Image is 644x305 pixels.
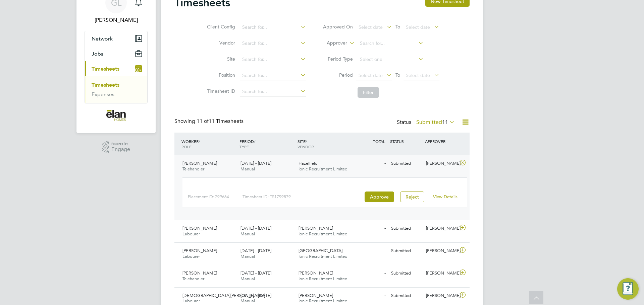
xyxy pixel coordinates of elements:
[85,31,147,46] button: Network
[205,88,235,94] label: Timesheet ID
[85,76,147,103] div: Timesheets
[243,192,363,202] div: Timesheet ID: TS1799879
[306,139,307,144] span: /
[299,298,347,304] span: Ionic Recruitment Limited
[354,158,388,169] div: -
[102,141,130,154] a: Powered byEngage
[182,248,217,253] span: [PERSON_NAME]
[433,194,458,200] a: View Details
[299,270,333,276] span: [PERSON_NAME]
[240,55,306,64] input: Search for...
[358,39,424,48] input: Search for...
[299,225,333,231] span: [PERSON_NAME]
[240,276,255,282] span: Manual
[92,91,114,97] a: Expenses
[85,61,147,76] button: Timesheets
[323,72,353,78] label: Period
[240,293,271,298] span: [DATE] - [DATE]
[240,166,255,172] span: Manual
[182,298,200,304] span: Labourer
[423,268,458,279] div: [PERSON_NAME]
[359,72,383,78] span: Select date
[365,192,394,202] button: Approve
[388,290,423,301] div: Submitted
[106,110,126,121] img: elan-homes-logo-retina.png
[423,223,458,234] div: [PERSON_NAME]
[400,192,424,202] button: Reject
[354,290,388,301] div: -
[111,147,130,152] span: Engage
[205,72,235,78] label: Position
[423,135,458,147] div: APPROVER
[238,135,296,153] div: PERIOD
[92,82,119,88] a: Timesheets
[111,141,130,147] span: Powered by
[240,225,271,231] span: [DATE] - [DATE]
[240,71,306,80] input: Search for...
[205,24,235,30] label: Client Config
[240,23,306,32] input: Search for...
[373,139,385,144] span: TOTAL
[240,248,271,253] span: [DATE] - [DATE]
[397,118,456,127] div: Status
[388,135,423,147] div: STATUS
[354,223,388,234] div: -
[92,35,113,42] span: Network
[317,40,347,47] label: Approver
[358,87,379,98] button: Filter
[393,22,402,31] span: To
[188,192,243,202] div: Placement ID: 299664
[299,160,318,166] span: Hazelfield
[359,24,383,30] span: Select date
[354,245,388,256] div: -
[205,56,235,62] label: Site
[423,158,458,169] div: [PERSON_NAME]
[85,110,148,121] a: Go to home page
[239,144,249,149] span: TYPE
[181,144,192,149] span: ROLE
[299,276,347,282] span: Ionic Recruitment Limited
[240,87,306,96] input: Search for...
[240,231,255,237] span: Manual
[388,223,423,234] div: Submitted
[617,278,639,300] button: Engage Resource Center
[323,24,353,30] label: Approved On
[388,268,423,279] div: Submitted
[299,253,347,259] span: Ionic Recruitment Limited
[354,268,388,279] div: -
[92,66,119,72] span: Timesheets
[388,158,423,169] div: Submitted
[388,245,423,256] div: Submitted
[180,135,238,153] div: WORKER
[240,253,255,259] span: Manual
[182,270,217,276] span: [PERSON_NAME]
[299,231,347,237] span: Ionic Recruitment Limited
[205,40,235,46] label: Vendor
[85,46,147,61] button: Jobs
[299,293,333,298] span: [PERSON_NAME]
[92,51,103,57] span: Jobs
[199,139,200,144] span: /
[406,24,430,30] span: Select date
[406,72,430,78] span: Select date
[240,39,306,48] input: Search for...
[299,166,347,172] span: Ionic Recruitment Limited
[182,253,200,259] span: Labourer
[323,56,353,62] label: Period Type
[442,119,448,126] span: 11
[182,225,217,231] span: [PERSON_NAME]
[85,16,148,24] span: Gethin Lloyd
[182,166,204,172] span: Telehandler
[358,55,424,64] input: Select one
[240,160,271,166] span: [DATE] - [DATE]
[182,160,217,166] span: [PERSON_NAME]
[182,231,200,237] span: Labourer
[299,248,342,253] span: [GEOGRAPHIC_DATA]
[254,139,255,144] span: /
[197,118,209,125] span: 11 of
[182,276,204,282] span: Telehandler
[240,298,255,304] span: Manual
[296,135,354,153] div: SITE
[423,245,458,256] div: [PERSON_NAME]
[423,290,458,301] div: [PERSON_NAME]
